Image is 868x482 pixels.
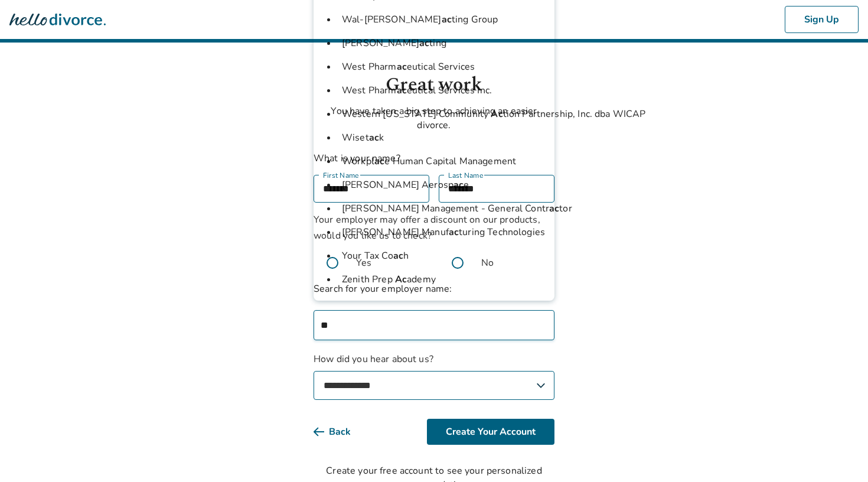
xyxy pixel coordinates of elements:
[314,352,554,400] label: How did you hear about us?
[314,371,554,400] select: How did you hear about us?
[453,178,464,191] strong: ac
[549,202,559,215] strong: ac
[427,419,554,445] button: Create Your Account
[337,31,554,55] li: [PERSON_NAME] ting
[449,226,459,239] strong: ac
[442,13,452,26] strong: ac
[337,102,554,126] li: Western [US_STATE] Community tion Partnership, Inc. dba WICAP
[488,108,502,120] strong: Ac
[374,155,384,168] strong: ac
[397,60,407,73] strong: ac
[393,273,407,286] strong: Ac
[337,79,554,102] li: West Pharm eutical Services Inc.
[337,244,554,268] li: Your Tax Co h
[337,55,554,79] li: West Pharm eutical Services
[369,131,379,144] strong: ac
[337,220,554,244] li: [PERSON_NAME] Manuf turing Technologies
[337,173,554,197] li: [PERSON_NAME] Aerosp e
[337,268,554,291] li: Zenith Prep ademy
[809,425,868,482] iframe: Chat Widget
[337,126,554,149] li: Wiset k
[337,197,554,220] li: [PERSON_NAME] Management - General Contr tor
[337,149,554,173] li: Workpl e Human Capital Management
[785,6,859,33] button: Sign Up
[314,419,370,445] button: Back
[419,37,429,50] strong: ac
[337,8,554,31] li: Wal-[PERSON_NAME] ting Group
[393,249,403,262] strong: ac
[397,84,407,97] strong: ac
